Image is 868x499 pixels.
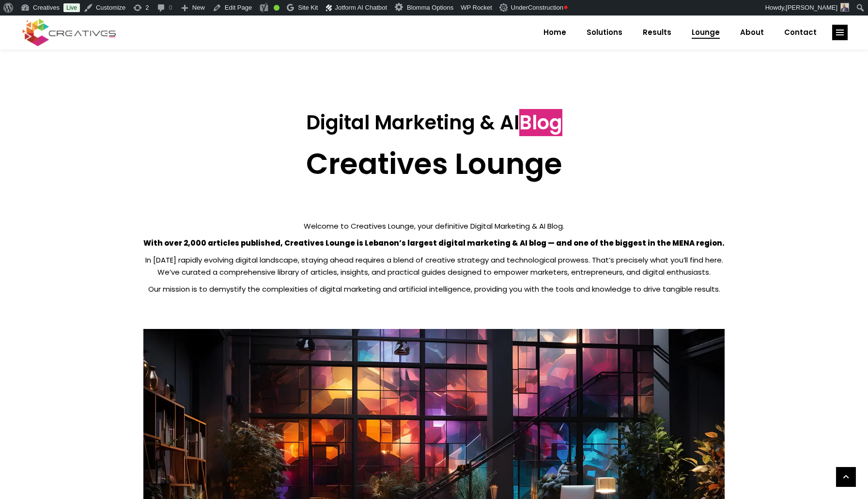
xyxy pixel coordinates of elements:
[143,238,725,248] strong: With over 2,000 articles published, Creatives Lounge is Lebanon’s largest digital marketing & AI ...
[143,220,725,232] p: Welcome to Creatives Lounge, your definitive Digital Marketing & AI Blog.
[519,109,562,136] span: Blog
[576,20,633,45] a: Solutions
[143,254,725,278] p: In [DATE] rapidly evolving digital landscape, staying ahead requires a blend of creative strategy...
[682,20,730,45] a: Lounge
[63,3,80,12] a: Live
[298,4,318,11] span: Site Kit
[786,4,837,11] span: [PERSON_NAME]
[20,17,118,47] img: Creatives
[774,20,827,45] a: Contact
[740,20,764,45] span: About
[499,3,509,12] img: Creatives | Creatives Lounge
[643,20,671,45] span: Results
[274,5,279,11] div: Good
[543,20,566,45] span: Home
[143,146,725,181] h2: Creatives Lounge
[143,111,725,134] h3: Digital Marketing & AI
[533,20,576,45] a: Home
[143,283,725,295] p: Our mission is to demystify the complexities of digital marketing and artificial intelligence, pr...
[840,3,849,12] img: Creatives | Creatives Lounge
[832,25,848,40] a: link
[730,20,774,45] a: About
[784,20,817,45] span: Contact
[692,20,720,45] span: Lounge
[587,20,622,45] span: Solutions
[836,467,856,487] a: link
[633,20,682,45] a: Results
